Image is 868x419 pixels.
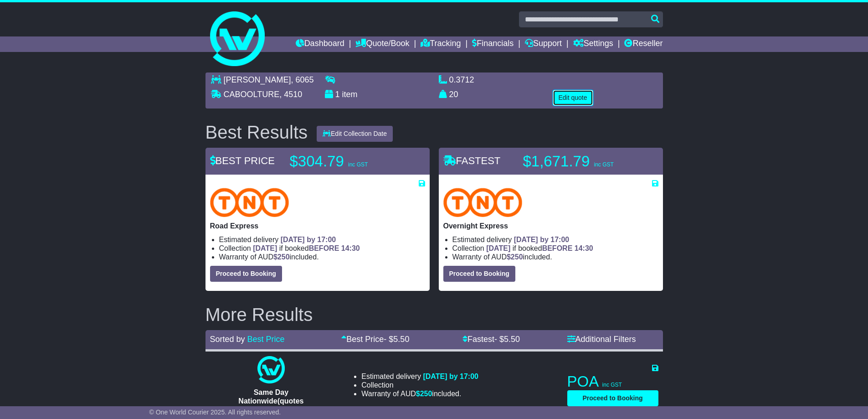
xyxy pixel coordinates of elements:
[523,152,637,171] p: $1,671.79
[384,335,409,344] span: - $
[514,236,570,243] span: [DATE] by 17:00
[452,244,658,253] li: Collection
[443,188,523,217] img: TNT Domestic: Overnight Express
[335,90,340,99] span: 1
[423,372,478,380] span: [DATE] by 17:00
[290,152,404,171] p: $304.79
[494,335,520,344] span: - $
[279,90,302,99] span: , 4510
[273,253,290,261] span: $
[443,155,501,166] span: FASTEST
[421,36,461,52] a: Tracking
[575,244,593,252] span: 14:30
[224,75,291,84] span: [PERSON_NAME]
[253,244,277,252] span: [DATE]
[452,235,658,244] li: Estimated delivery
[309,244,339,252] span: BEFORE
[219,253,425,261] li: Warranty of AUD included.
[210,188,289,217] img: TNT Domestic: Road Express
[504,335,520,344] span: 5.50
[341,244,360,252] span: 14:30
[224,90,280,99] span: CABOOLTURE
[511,253,523,261] span: 250
[567,372,658,391] p: POA
[553,90,593,106] button: Edit quote
[449,75,474,84] span: 0.3712
[420,390,432,398] span: 250
[253,244,360,252] span: if booked
[348,161,368,168] span: inc GST
[393,335,409,344] span: 5.50
[443,266,515,282] button: Proceed to Booking
[277,253,290,261] span: 250
[247,335,285,344] a: Best Price
[210,155,275,166] span: BEST PRICE
[361,372,478,381] li: Estimated delivery
[443,222,658,230] p: Overnight Express
[416,390,432,398] span: $
[486,244,510,252] span: [DATE]
[361,389,478,398] li: Warranty of AUD included.
[361,381,478,389] li: Collection
[472,36,514,52] a: Financials
[602,382,622,388] span: inc GST
[486,244,593,252] span: if booked
[210,222,425,230] p: Road Express
[296,36,344,52] a: Dashboard
[342,90,358,99] span: item
[149,409,281,416] span: © One World Courier 2025. All rights reserved.
[257,356,285,383] img: One World Courier: Same Day Nationwide(quotes take 0.5-1 hour)
[567,335,636,344] a: Additional Filters
[542,244,573,252] span: BEFORE
[201,122,313,142] div: Best Results
[210,335,245,344] span: Sorted by
[449,90,458,99] span: 20
[624,36,663,52] a: Reseller
[281,236,336,243] span: [DATE] by 17:00
[573,36,613,52] a: Settings
[594,161,613,168] span: inc GST
[210,266,282,282] button: Proceed to Booking
[219,244,425,253] li: Collection
[317,126,393,142] button: Edit Collection Date
[567,390,658,406] button: Proceed to Booking
[452,253,658,261] li: Warranty of AUD included.
[355,36,409,52] a: Quote/Book
[219,235,425,244] li: Estimated delivery
[238,388,303,414] span: Same Day Nationwide(quotes take 0.5-1 hour)
[205,305,663,325] h2: More Results
[525,36,562,52] a: Support
[341,335,409,344] a: Best Price- $5.50
[507,253,523,261] span: $
[462,335,520,344] a: Fastest- $5.50
[291,75,314,84] span: , 6065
